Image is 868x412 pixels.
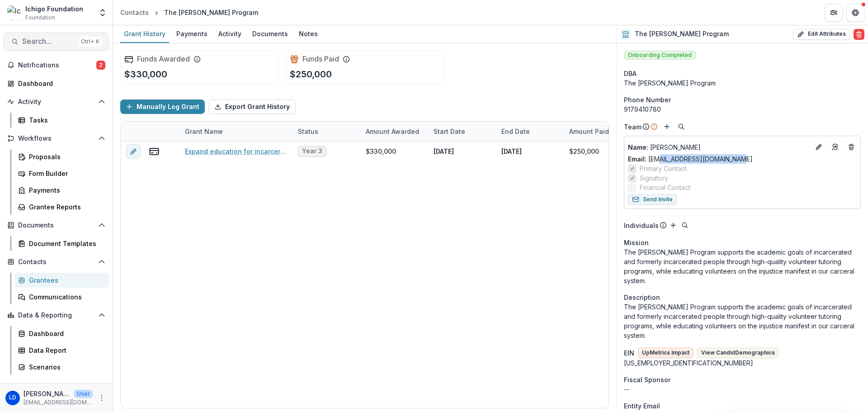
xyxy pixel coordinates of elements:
div: Status [292,127,324,136]
div: Payments [29,185,102,195]
button: View CandidDemographics [697,347,779,358]
a: Grant History [120,25,169,43]
div: Status [292,122,360,141]
a: Email: [EMAIL_ADDRESS][DOMAIN_NAME] [628,154,753,164]
div: Amount Awarded [360,122,428,141]
button: Delete [854,29,864,40]
div: Start Date [428,122,496,141]
a: Grantee Reports [14,199,109,214]
span: Name : [628,143,648,151]
div: Grantees [29,275,102,285]
a: Expand education for incarcerated learners [185,147,287,156]
div: [US_EMPLOYER_IDENTIFICATION_NUMBER] [624,358,861,368]
span: Activity [18,98,94,106]
button: Search... [4,33,109,51]
p: EIN [624,348,634,358]
span: Data & Reporting [18,312,94,319]
a: Grantees [14,273,109,288]
a: Payments [14,183,109,198]
button: Deletes [846,142,857,152]
div: $250,000 [569,147,599,156]
button: Open Activity [4,95,109,109]
button: Open Contacts [4,255,109,269]
span: Year 3 [302,147,322,155]
button: UpMetrics Impact [638,347,693,358]
button: Edit [813,142,824,152]
div: Grant Name [179,127,228,136]
span: Onboarding Completed [624,51,696,60]
button: Export Grant History [208,99,296,114]
nav: breadcrumb [117,6,262,19]
div: Grant History [120,27,169,40]
button: Open entity switcher [96,4,109,22]
a: Data Report [14,343,109,358]
h2: Funds Awarded [137,55,190,63]
p: User [74,390,93,398]
span: Fiscal Sponsor [624,375,670,384]
div: Dashboard [18,79,102,88]
span: Documents [18,222,94,229]
div: Grant Name [179,122,292,141]
p: Team [624,122,642,132]
div: Activity [215,27,245,40]
div: Communications [29,292,102,302]
div: Data Report [29,346,102,355]
div: End Date [496,122,564,141]
a: Notes [295,25,321,43]
div: Scenarios [29,362,102,372]
a: Activity [215,25,245,43]
div: $330,000 [366,147,396,156]
p: [DATE] [434,147,454,156]
a: Proposals [14,149,109,164]
span: Search... [22,37,75,46]
div: Proposals [29,152,102,161]
span: Entity Email [624,401,660,411]
button: Edit Attributes [793,29,850,40]
span: Contacts [18,258,94,266]
a: Communications [14,289,109,304]
button: Add [668,220,679,231]
span: Mission [624,238,649,247]
a: Scenarios [14,360,109,374]
a: Go to contact [828,140,842,154]
div: Start Date [428,127,471,136]
div: 9179410780 [624,104,861,114]
div: Laurel Dumont [9,395,16,401]
div: Form Builder [29,169,102,178]
span: Workflows [18,135,94,142]
button: Add [661,121,672,132]
div: Grantee Reports [29,202,102,212]
span: Signatory [640,173,668,183]
a: Documents [249,25,292,43]
button: Notifications2 [4,58,109,72]
div: Tasks [29,115,102,125]
div: Ichigo Foundation [25,4,83,14]
a: Tasks [14,113,109,128]
button: Open Workflows [4,131,109,146]
button: Open Data & Reporting [4,308,109,322]
button: Send Invite [628,194,677,205]
div: Amount Paid [564,122,632,141]
a: Document Templates [14,236,109,251]
button: Manually Log Grant [120,99,205,114]
div: Payments [173,27,211,40]
a: Name: [PERSON_NAME] [628,142,810,152]
div: Ctrl + K [79,37,101,47]
div: The [PERSON_NAME] Program [624,78,861,88]
h2: Funds Paid [302,55,339,63]
p: $330,000 [124,67,167,81]
p: [PERSON_NAME] [24,389,71,398]
div: The [PERSON_NAME] Program [164,8,258,17]
a: Dashboard [14,326,109,341]
button: Partners [825,4,843,22]
p: The [PERSON_NAME] Program supports the academic goals of incarcerated and formerly incarcerated p... [624,247,861,285]
button: view-payments [149,146,160,157]
span: Notifications [18,62,96,69]
div: Documents [249,27,292,40]
span: Foundation [25,14,55,22]
button: Get Help [846,4,864,22]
